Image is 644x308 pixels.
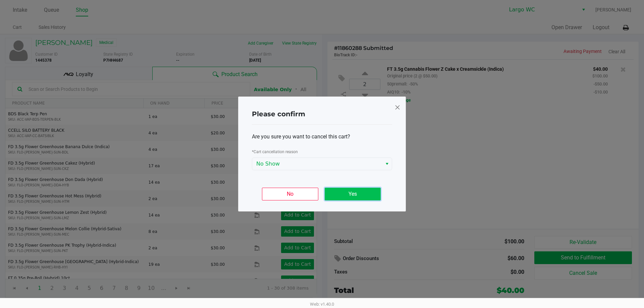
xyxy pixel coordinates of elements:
[252,109,305,119] h4: Please confirm
[252,149,298,155] label: Cart cancellation reason
[325,188,381,200] button: Yes
[252,133,350,140] span: Are you sure you want to cancel this cart?
[310,302,334,307] span: Web: v1.40.0
[262,188,318,200] button: No
[256,160,378,168] span: No Show
[382,158,392,170] button: Select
